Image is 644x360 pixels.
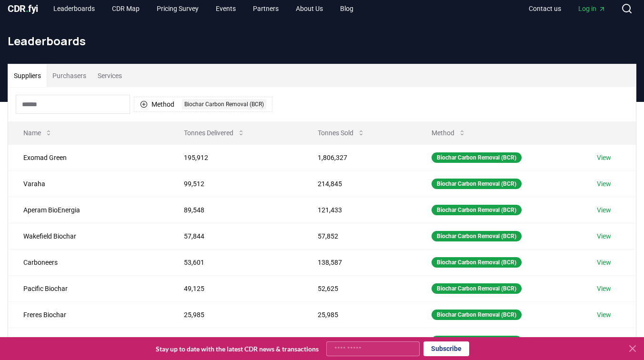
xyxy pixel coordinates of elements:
div: Biochar Carbon Removal (BCR) [432,283,522,294]
td: Varaha [8,170,169,197]
a: View [597,179,611,189]
td: 99,512 [169,170,302,197]
a: View [597,153,611,162]
button: MethodBiochar Carbon Removal (BCR) [134,97,272,112]
td: 57,852 [302,223,416,249]
td: 25,985 [302,301,416,328]
h1: Leaderboards [8,33,636,49]
td: Aperam BioEnergia [8,197,169,223]
td: 53,601 [169,249,302,275]
button: Name [16,123,60,142]
td: 34,437 [302,328,416,354]
a: View [597,205,611,215]
td: Exomad Green [8,144,169,170]
div: Biochar Carbon Removal (BCR) [182,99,266,110]
button: Suppliers [8,64,47,87]
td: 25,985 [169,301,302,328]
td: Carboneers [8,249,169,275]
td: 52,625 [302,275,416,301]
td: Freres Biochar [8,301,169,328]
td: 195,912 [169,144,302,170]
td: 57,844 [169,223,302,249]
td: 89,548 [169,197,302,223]
div: Biochar Carbon Removal (BCR) [432,152,522,163]
div: Biochar Carbon Removal (BCR) [432,179,522,189]
button: Tonnes Delivered [176,123,252,142]
a: View [597,336,611,346]
td: 214,845 [302,170,416,197]
button: Services [92,64,128,87]
button: Method [424,123,473,142]
td: 1,806,327 [302,144,416,170]
div: Biochar Carbon Removal (BCR) [432,336,522,346]
td: 138,587 [302,249,416,275]
a: View [597,231,611,241]
div: Biochar Carbon Removal (BCR) [432,205,522,215]
span: . [26,3,29,14]
td: Pacific Biochar [8,275,169,301]
td: 49,125 [169,275,302,301]
a: View [597,310,611,320]
td: Wakefield Biochar [8,223,169,249]
div: Biochar Carbon Removal (BCR) [432,257,522,268]
a: CDR.fyi [8,2,38,15]
td: 121,433 [302,197,416,223]
div: Biochar Carbon Removal (BCR) [432,310,522,320]
button: Purchasers [47,64,92,87]
div: Biochar Carbon Removal (BCR) [432,231,522,241]
button: Tonnes Sold [310,123,372,142]
td: 23,320 [169,328,302,354]
td: Planboo [8,328,169,354]
a: View [597,258,611,267]
a: View [597,284,611,293]
span: Log in [578,4,606,13]
span: CDR fyi [8,3,38,14]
